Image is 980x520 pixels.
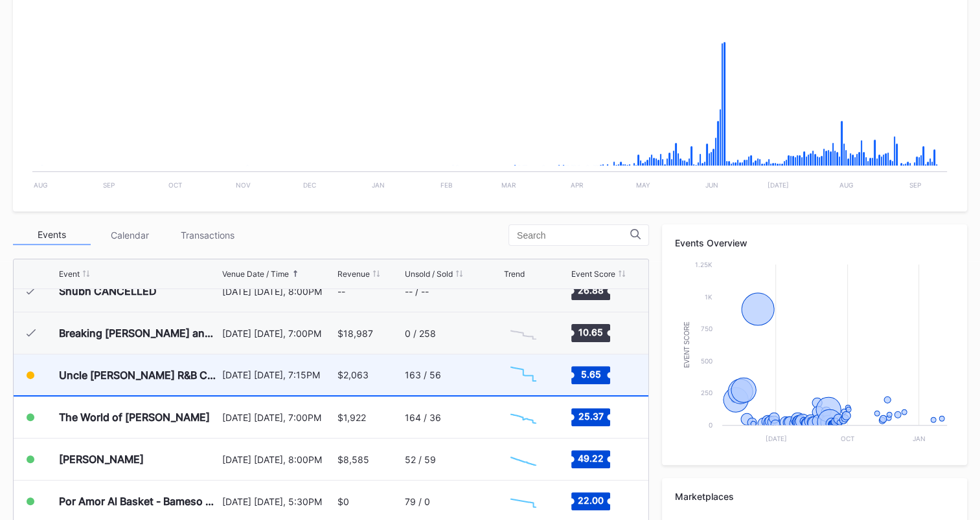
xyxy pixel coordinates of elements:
[767,181,788,189] text: [DATE]
[675,237,954,248] div: Events Overview
[913,435,926,442] text: Jan
[337,328,373,339] div: $18,987
[578,285,604,296] text: 26.88
[581,368,601,379] text: 5.65
[675,491,954,502] div: Marketplaces
[337,369,369,380] div: $2,063
[103,181,115,189] text: Sep
[578,453,604,464] text: 49.22
[405,328,436,339] div: 0 / 258
[13,225,91,245] div: Events
[504,269,525,279] div: Trend
[705,293,712,301] text: 1k
[571,269,615,279] div: Event Score
[337,286,345,297] div: --
[636,181,650,189] text: May
[337,412,366,423] div: $1,922
[405,454,436,465] div: 52 / 59
[504,443,543,475] svg: Chart title
[372,181,385,189] text: Jan
[236,181,251,189] text: Nov
[337,269,370,279] div: Revenue
[222,286,334,297] div: [DATE] [DATE], 8:00PM
[222,269,289,279] div: Venue Date / Time
[571,181,584,189] text: Apr
[705,181,718,189] text: Jun
[59,369,219,382] div: Uncle [PERSON_NAME] R&B Cookout
[59,269,80,279] div: Event
[504,275,543,307] svg: Chart title
[405,496,430,507] div: 79 / 0
[222,412,334,423] div: [DATE] [DATE], 7:00PM
[337,454,369,465] div: $8,585
[405,369,441,380] div: 163 / 56
[405,286,429,297] div: -- / --
[440,181,453,189] text: Feb
[59,411,210,424] div: The World of [PERSON_NAME]
[841,435,854,442] text: Oct
[517,230,630,241] input: Search
[59,453,144,466] div: [PERSON_NAME]
[405,269,453,279] div: Unsold / Sold
[578,495,604,506] text: 22.00
[222,496,334,507] div: [DATE] [DATE], 5:30PM
[168,181,182,189] text: Oct
[405,412,441,423] div: 164 / 36
[701,357,712,365] text: 500
[766,435,787,442] text: [DATE]
[504,317,543,349] svg: Chart title
[504,359,543,391] svg: Chart title
[59,285,157,298] div: Shubh CANCELLED
[504,485,543,517] svg: Chart title
[578,411,604,422] text: 25.37
[222,328,334,339] div: [DATE] [DATE], 7:00PM
[222,369,334,380] div: [DATE] [DATE], 7:15PM
[26,5,953,199] svg: Chart title
[701,389,712,396] text: 250
[337,496,349,507] div: $0
[683,321,690,368] text: Event Score
[578,327,603,338] text: 10.65
[222,454,334,465] div: [DATE] [DATE], 8:00PM
[168,225,246,245] div: Transactions
[695,261,712,268] text: 1.25k
[709,421,712,429] text: 0
[303,181,316,189] text: Dec
[59,327,219,340] div: Breaking [PERSON_NAME] and Three Days Grace
[839,181,853,189] text: Aug
[91,225,168,245] div: Calendar
[909,181,920,189] text: Sep
[59,495,219,508] div: Por Amor Al Basket - Bameso v [PERSON_NAME]
[701,325,712,332] text: 750
[34,181,47,189] text: Aug
[675,258,953,452] svg: Chart title
[501,181,516,189] text: Mar
[504,401,543,433] svg: Chart title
